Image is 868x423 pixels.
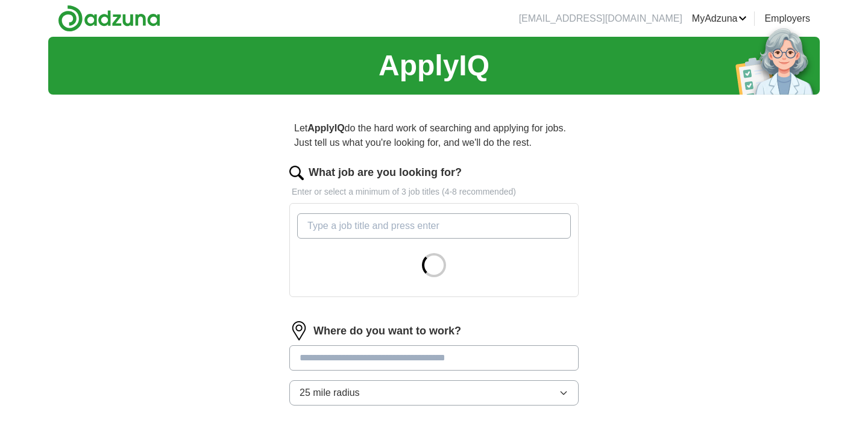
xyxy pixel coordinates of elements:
label: Where do you want to work? [313,323,461,339]
input: Type a job title and press enter [297,213,571,239]
h1: ApplyIQ [379,44,489,87]
strong: ApplyIQ [307,123,344,133]
span: 25 mile radius [300,386,360,400]
p: Enter or select a minimum of 3 job titles (4-8 recommended) [289,186,579,198]
img: Adzuna logo [58,5,160,32]
a: Employers [764,11,810,26]
button: 25 mile radius [289,380,579,406]
li: [EMAIL_ADDRESS][DOMAIN_NAME] [519,11,682,26]
img: location.png [289,321,309,340]
img: search.png [289,166,304,180]
p: Let do the hard work of searching and applying for jobs. Just tell us what you're looking for, an... [289,116,579,155]
a: MyAdzuna [692,11,747,26]
label: What job are you looking for? [309,164,462,181]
